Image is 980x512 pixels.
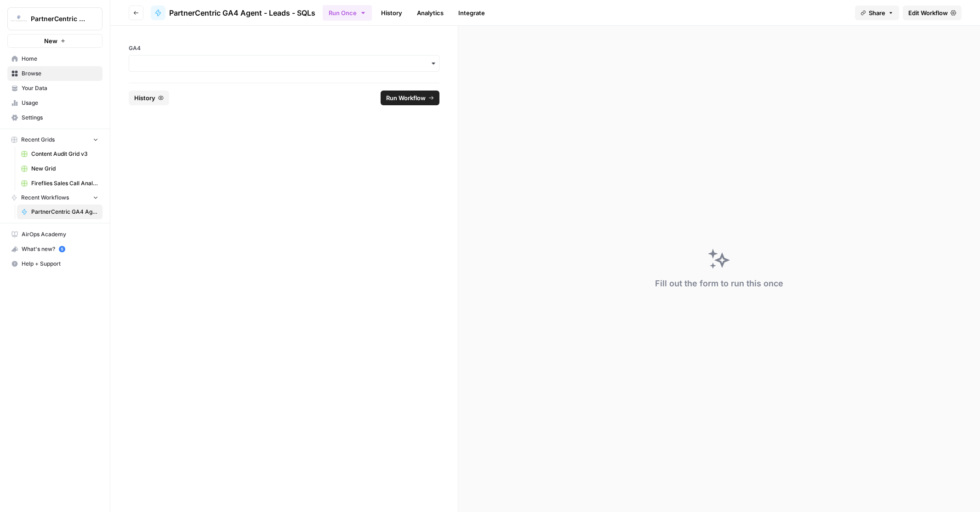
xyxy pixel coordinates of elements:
[129,44,439,52] label: GA4
[17,147,103,161] a: Content Audit Grid v3
[655,277,783,290] div: Fill out the form to run this once
[7,227,103,242] a: AirOps Academy
[31,14,86,23] span: PartnerCentric Sales Tools
[11,11,27,27] img: PartnerCentric Sales Tools Logo
[31,208,98,216] span: PartnerCentric GA4 Agent - Leads - SQLs
[903,6,962,20] a: Edit Workflow
[323,5,372,21] button: Run Once
[59,246,65,252] a: 5
[22,55,98,63] span: Home
[21,136,55,144] span: Recent Grids
[869,8,885,17] span: Share
[7,133,103,147] button: Recent Grids
[22,99,98,107] span: Usage
[7,34,103,48] button: New
[7,110,103,125] a: Settings
[7,51,103,66] a: Home
[855,6,899,20] button: Share
[908,8,948,17] span: Edit Workflow
[7,191,103,205] button: Recent Workflows
[129,91,169,105] button: History
[22,114,98,122] span: Settings
[31,165,98,173] span: New Grid
[8,242,102,256] div: What's new?
[453,6,490,20] a: Integrate
[7,256,103,271] button: Help + Support
[31,179,98,188] span: Fireflies Sales Call Analysis For CS
[22,230,98,239] span: AirOps Academy
[386,93,426,102] span: Run Workflow
[7,66,103,81] a: Browse
[61,247,63,251] text: 5
[169,7,315,18] span: PartnerCentric GA4 Agent - Leads - SQLs
[7,7,103,30] button: Workspace: PartnerCentric Sales Tools
[17,176,103,191] a: Fireflies Sales Call Analysis For CS
[7,242,103,256] button: What's new? 5
[22,84,98,92] span: Your Data
[21,193,69,202] span: Recent Workflows
[151,6,315,20] a: PartnerCentric GA4 Agent - Leads - SQLs
[134,93,155,102] span: History
[381,91,439,105] button: Run Workflow
[22,260,98,268] span: Help + Support
[22,69,98,78] span: Browse
[17,161,103,176] a: New Grid
[44,36,57,46] span: New
[411,6,449,20] a: Analytics
[7,81,103,96] a: Your Data
[17,205,103,219] a: PartnerCentric GA4 Agent - Leads - SQLs
[31,150,98,158] span: Content Audit Grid v3
[376,6,408,20] a: History
[7,96,103,110] a: Usage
